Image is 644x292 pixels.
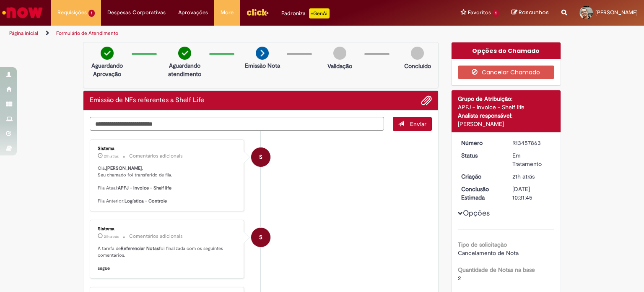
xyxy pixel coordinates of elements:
button: Enviar [393,117,432,131]
span: 21h atrás [104,234,119,239]
dt: Conclusão Estimada [455,185,506,202]
img: img-circle-grey.png [411,47,424,60]
span: Despesas Corporativas [107,8,166,17]
span: 2 [458,274,461,282]
a: Rascunhos [512,9,549,17]
p: Olá, , Seu chamado foi transferido de fila. Fila Atual: Fila Anterior: [98,165,237,205]
dt: Número [455,139,506,147]
b: [PERSON_NAME] [106,165,142,171]
img: ServiceNow [1,4,44,21]
div: 28/08/2025 13:31:41 [512,172,551,181]
div: Grupo de Atribuição: [458,95,555,103]
div: [PERSON_NAME] [458,120,555,128]
button: Adicionar anexos [421,95,432,106]
small: Comentários adicionais [129,153,183,160]
h2: Emissão de NFs referentes a Shelf Life Histórico de tíquete [90,97,204,104]
img: img-circle-grey.png [333,47,346,60]
div: Opções do Chamado [452,42,561,59]
small: Comentários adicionais [129,233,183,240]
div: System [251,147,270,167]
div: Em Tratamento [512,151,551,168]
b: segue [98,265,110,271]
div: Sistema [98,226,237,231]
span: 21h atrás [104,154,119,159]
dt: Status [455,151,506,160]
p: Validação [327,62,352,70]
span: Rascunhos [519,8,549,16]
time: 28/08/2025 13:33:09 [104,234,119,239]
span: [PERSON_NAME] [595,9,638,16]
div: R13457863 [512,139,551,147]
p: A tarefa de foi finalizada com os seguintes comentários. [98,245,237,272]
span: Favoritos [468,8,491,17]
p: Emissão Nota [245,61,280,70]
button: Cancelar Chamado [458,66,555,79]
textarea: Digite sua mensagem aqui... [90,117,384,131]
span: Aprovações [178,8,208,17]
p: Aguardando atendimento [164,61,205,78]
ul: Trilhas de página [6,26,423,41]
p: +GenAi [309,8,330,18]
div: [DATE] 10:31:45 [512,185,551,202]
img: check-circle-green.png [178,47,191,60]
span: S [259,147,262,167]
span: Enviar [410,120,426,128]
a: Página inicial [9,30,38,37]
time: 28/08/2025 13:33:13 [104,154,119,159]
b: Logística - Controle [125,198,167,204]
p: Concluído [404,62,431,70]
div: System [251,228,270,247]
time: 28/08/2025 13:31:41 [512,173,535,180]
span: S [259,227,262,247]
img: check-circle-green.png [101,47,114,60]
span: 21h atrás [512,173,535,180]
div: APFJ - Invoice - Shelf life [458,103,555,111]
img: click_logo_yellow_360x200.png [246,6,269,18]
div: Analista responsável: [458,111,555,120]
a: Formulário de Atendimento [56,30,118,37]
dt: Criação [455,172,506,181]
span: Cancelamento de Nota [458,249,519,257]
div: Sistema [98,146,237,151]
span: More [221,8,234,17]
div: Padroniza [281,8,330,18]
p: Aguardando Aprovação [87,61,127,78]
b: Referenciar Notas [121,245,159,252]
b: APFJ - Invoice - Shelf life [118,185,171,191]
b: Quantidade de Notas na base [458,266,535,274]
img: arrow-next.png [256,47,269,60]
span: Requisições [57,8,87,17]
span: 1 [493,10,499,17]
span: 1 [88,10,95,17]
b: Tipo de solicitação [458,241,507,248]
